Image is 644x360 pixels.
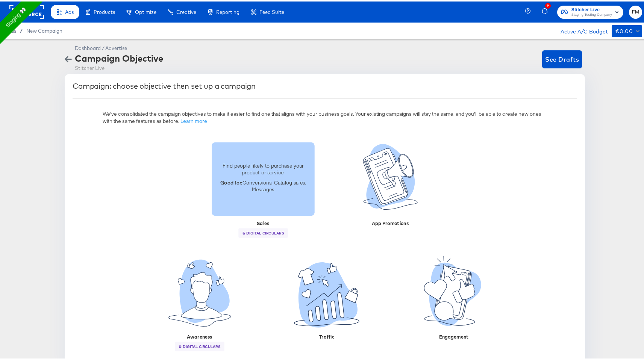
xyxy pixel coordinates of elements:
[541,3,553,18] button: 9
[542,49,582,67] button: See Drafts
[259,8,284,14] span: Feed Suite
[238,229,288,234] span: & DIGITAL CIRCULARS
[216,8,239,14] span: Reporting
[180,116,207,123] a: Learn more
[333,217,447,225] div: App Promotions
[220,177,242,184] strong: Good for:
[270,331,384,339] div: Traffic
[65,8,74,14] span: Ads
[175,342,224,348] span: & DIGITAL CIRCULARS
[571,5,612,12] span: Stitcher Live
[73,80,256,89] div: Campaign: choose objective then set up a campaign
[615,25,633,35] div: €0.00
[75,50,163,63] div: Campaign Objective
[557,4,623,17] button: Stitcher LiveStaging Testing Company
[571,11,612,17] span: Staging Testing Company
[632,6,639,15] span: FM
[103,103,547,123] div: We've consolidated the campaign objectives to make it easier to find one that aligns with your bu...
[216,160,310,174] p: Find people likely to purchase your product or service.
[545,53,579,63] span: See Drafts
[553,24,608,35] div: Active A/C Budget
[94,8,115,14] span: Products
[397,331,511,339] div: Engagement
[8,26,16,32] span: Ads
[612,24,642,36] button: €0.00
[545,2,551,7] div: 9
[135,8,156,14] span: Optimize
[206,217,320,225] div: Sales
[629,4,642,17] button: FM
[75,43,163,50] div: Dashboard / Advertise
[176,8,196,14] span: Creative
[216,177,310,191] p: Conversions, Catalog sales, Messages
[75,63,163,70] div: Stitcher Live
[26,26,62,32] a: New Campaign
[142,331,257,339] div: Awareness
[16,26,26,32] span: /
